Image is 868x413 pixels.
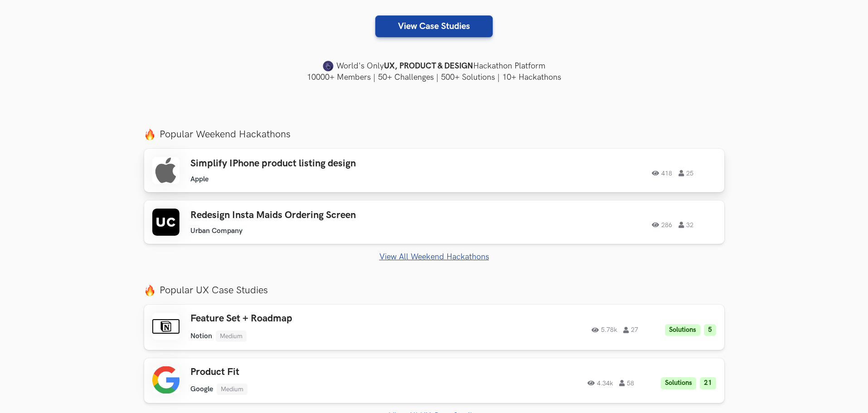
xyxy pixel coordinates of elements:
[190,209,448,221] h3: Redesign Insta Maids Ordering Screen
[384,60,473,73] strong: UX, PRODUCT & DESIGN
[144,149,724,192] a: Simplify IPhone product listing design Apple 418 25
[661,377,696,389] li: Solutions
[190,313,448,325] h3: Feature Set + Roadmap
[190,366,448,378] h3: Product Fit
[679,170,693,176] span: 25
[704,324,716,336] li: 5
[665,324,700,336] li: Solutions
[700,377,716,389] li: 21
[587,380,613,386] span: 4.34k
[144,285,155,296] img: fire.png
[144,305,724,350] a: Feature Set + Roadmap Notion Medium 5.78k 27 Solutions 5
[144,252,724,262] a: View All Weekend Hackathons
[323,60,334,72] img: uxhack-favicon-image.png
[190,385,213,394] li: Google
[592,327,617,333] span: 5.78k
[144,72,724,83] h4: 10000+ Members | 50+ Challenges | 500+ Solutions | 10+ Hackathons
[190,227,242,235] li: Urban Company
[619,380,634,386] span: 58
[190,175,209,184] li: Apple
[144,358,724,403] a: Product Fit Google Medium 4.34k 58 Solutions 21
[216,330,247,342] li: Medium
[652,222,672,228] span: 286
[217,384,247,395] li: Medium
[144,128,724,141] label: Popular Weekend Hackathons
[623,327,638,333] span: 27
[190,332,212,340] li: Notion
[679,222,693,228] span: 32
[144,129,155,140] img: fire.png
[144,200,724,244] a: Redesign Insta Maids Ordering Screen Urban Company 286 32
[375,15,493,37] a: View Case Studies
[144,60,724,73] h4: World's Only Hackathon Platform
[190,158,448,170] h3: Simplify IPhone product listing design
[652,170,672,176] span: 418
[144,284,724,296] label: Popular UX Case Studies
